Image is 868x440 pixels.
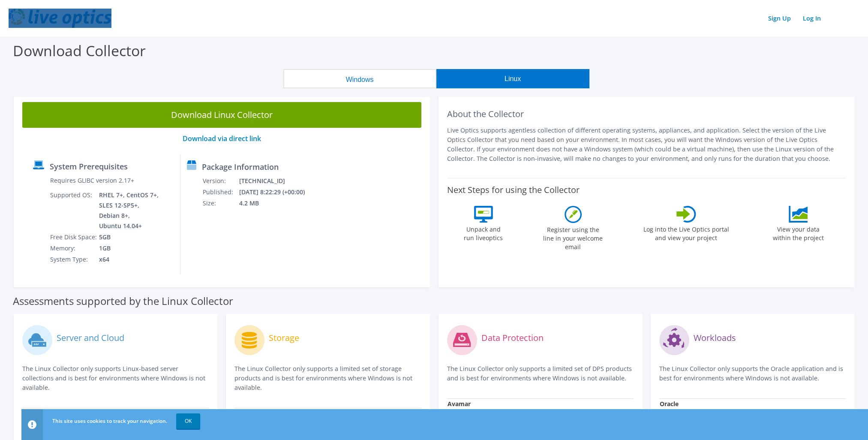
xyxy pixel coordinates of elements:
td: System Type: [50,254,99,265]
label: Register using the line in your welcome email [541,223,605,251]
label: Unpack and run liveoptics [464,223,503,242]
label: Download Collector [13,41,146,60]
p: The Linux Collector only supports a limited set of DPS products and is best for environments wher... [447,364,634,383]
label: Package Information [202,163,279,171]
img: live_optics_svg.svg [9,9,111,28]
label: Server and Cloud [57,334,124,342]
strong: Oracle [660,400,679,408]
label: Log into the Live Optics portal and view your project [643,223,730,242]
a: OK [176,413,200,429]
a: Sign Up [764,12,795,24]
label: View your data within the project [767,223,829,242]
td: 4.2 MB [239,198,315,209]
h2: About the Collector [447,109,846,119]
td: [DATE] 8:22:29 (+00:00) [239,187,315,198]
a: Log In [799,12,825,24]
a: Download via direct link [183,134,261,143]
label: Next Steps for using the Collector [447,185,580,195]
button: Linux [436,69,589,88]
td: Published: [202,187,239,198]
td: Size: [202,198,239,209]
td: Memory: [50,243,99,254]
p: The Linux Collector only supports Linux-based server collections and is best for environments whe... [22,364,209,392]
label: Storage [269,334,299,342]
label: Workloads [694,334,736,342]
td: Version: [202,175,239,187]
label: Data Protection [481,334,544,342]
button: Windows [283,69,436,88]
td: Supported OS: [50,190,99,232]
p: The Linux Collector only supports the Oracle application and is best for environments where Windo... [659,364,846,383]
td: x64 [99,254,160,265]
td: RHEL 7+, CentOS 7+, SLES 12-SP5+, Debian 8+, Ubuntu 14.04+ [99,190,160,232]
label: Assessments supported by the Linux Collector [13,297,233,305]
p: The Linux Collector only supports a limited set of storage products and is best for environments ... [234,364,421,392]
td: Free Disk Space: [50,232,99,243]
span: This site uses cookies to track your navigation. [52,417,167,425]
td: [TECHNICAL_ID] [239,175,315,187]
label: Requires GLIBC version 2.17+ [50,176,134,185]
p: Live Optics supports agentless collection of different operating systems, appliances, and applica... [447,126,846,163]
a: Download Linux Collector [22,102,421,128]
td: 1GB [99,243,160,254]
td: 5GB [99,232,160,243]
strong: Avamar [448,400,471,408]
label: System Prerequisites [50,162,128,171]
